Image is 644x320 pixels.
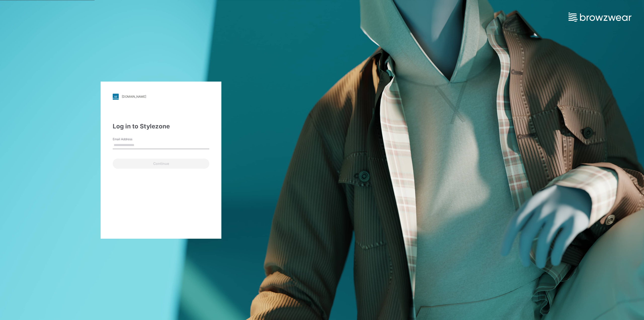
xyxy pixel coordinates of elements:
img: browzwear-logo.e42bd6dac1945053ebaf764b6aa21510.svg [569,13,631,22]
img: stylezone-logo.562084cfcfab977791bfbf7441f1a819.svg [113,94,119,100]
a: [DOMAIN_NAME] [113,94,209,100]
div: Log in to Stylezone [113,122,209,131]
label: Email Address [113,137,148,141]
div: [DOMAIN_NAME] [122,95,146,98]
